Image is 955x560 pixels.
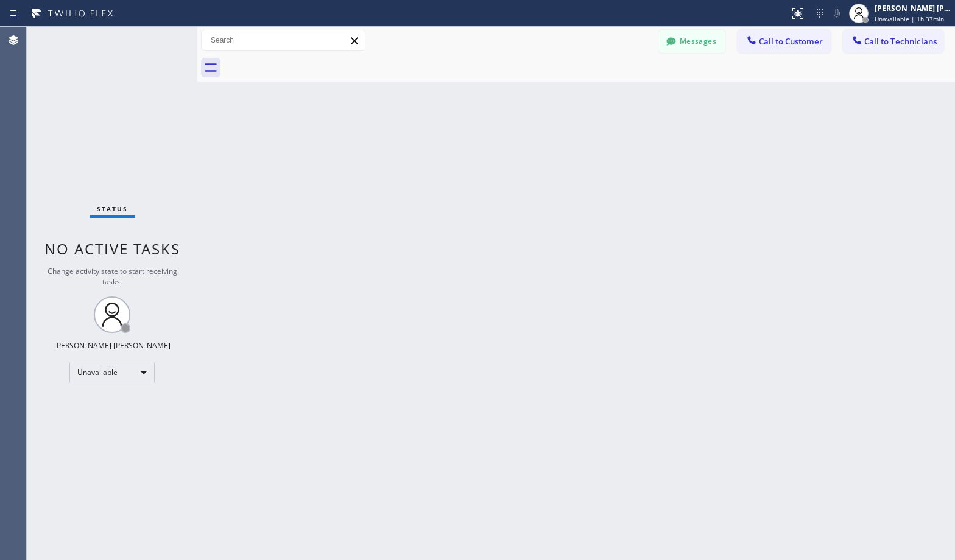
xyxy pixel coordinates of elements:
span: No active tasks [44,239,180,259]
button: Call to Technicians [843,30,943,53]
input: Search [202,30,365,50]
div: [PERSON_NAME] [PERSON_NAME] [54,340,171,351]
span: Call to Technicians [864,36,937,47]
div: [PERSON_NAME] [PERSON_NAME] [875,3,951,13]
span: Unavailable | 1h 37min [875,15,944,23]
div: Unavailable [69,363,155,382]
button: Call to Customer [738,30,831,53]
button: Messages [658,30,725,53]
span: Status [97,205,128,213]
span: Change activity state to start receiving tasks. [48,266,177,287]
span: Call to Customer [759,36,823,47]
button: Mute [828,5,845,22]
